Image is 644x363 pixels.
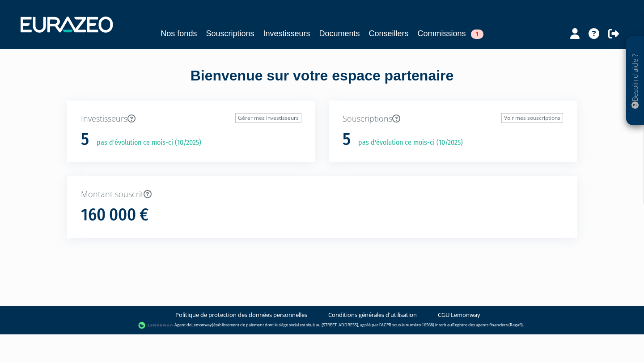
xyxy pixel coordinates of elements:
a: Commissions1 [418,27,483,40]
a: Nos fonds [161,27,197,40]
h1: 5 [81,130,89,149]
a: Conseillers [369,27,409,40]
a: Voir mes souscriptions [501,113,563,123]
p: Investisseurs [81,113,301,125]
h1: 160 000 € [81,206,148,224]
a: Souscriptions [206,27,254,40]
a: Documents [319,27,360,40]
p: Souscriptions [343,113,563,125]
p: Besoin d'aide ? [630,41,640,121]
a: Politique de protection des données personnelles [175,311,307,319]
a: Gérer mes investisseurs [235,113,301,123]
p: pas d'évolution ce mois-ci (10/2025) [90,138,201,148]
a: Conditions générales d'utilisation [328,311,417,319]
a: Registre des agents financiers (Regafi) [452,322,523,328]
h1: 5 [343,130,351,149]
img: logo-lemonway.png [138,321,173,330]
a: Lemonway [191,322,212,328]
div: - Agent de (établissement de paiement dont le siège social est situé au [STREET_ADDRESS], agréé p... [9,321,635,330]
p: Montant souscrit [81,189,563,200]
div: Bienvenue sur votre espace partenaire [60,66,584,101]
p: pas d'évolution ce mois-ci (10/2025) [352,138,463,148]
a: Investisseurs [263,27,310,40]
img: 1732889491-logotype_eurazeo_blanc_rvb.png [21,17,113,33]
span: 1 [471,30,483,39]
a: CGU Lemonway [438,311,480,319]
